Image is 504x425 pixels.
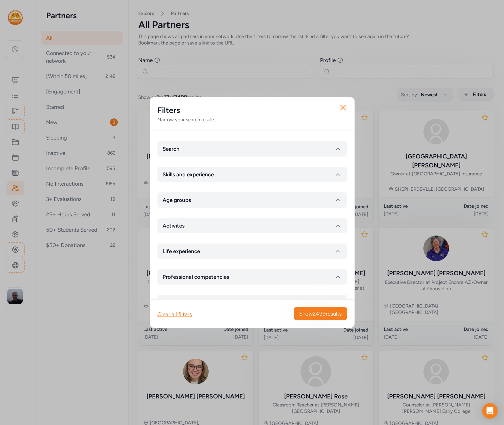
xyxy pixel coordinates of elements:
span: Life experience [163,247,200,255]
span: Show 2499 results [299,310,342,317]
span: Skills and experience [163,171,214,178]
span: Youth types [163,299,193,306]
button: Show2499results [294,307,347,320]
span: Activites [163,222,185,229]
div: Open Intercom Messenger [482,403,498,419]
button: Search [157,141,347,156]
button: Skills and experience [157,167,347,182]
span: Age groups [163,196,191,204]
span: Professional competencies [163,273,229,281]
button: Age groups [157,192,347,208]
span: Search [163,145,180,153]
button: Activites [157,218,347,233]
div: Narrow your search results. [157,116,347,123]
button: Professional competencies [157,269,347,285]
h2: Filters [157,105,347,115]
button: Youth types [157,295,347,310]
button: Life experience [157,244,347,259]
div: Clear all filters [157,310,192,318]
